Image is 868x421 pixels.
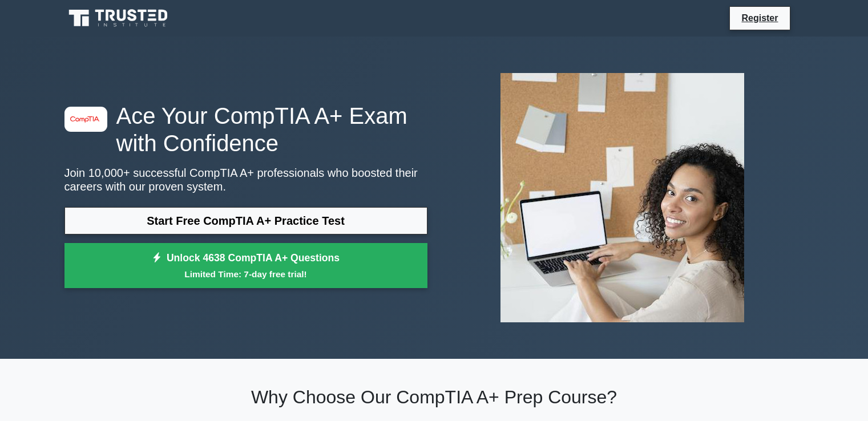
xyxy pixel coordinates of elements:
[64,166,427,193] p: Join 10,000+ successful CompTIA A+ professionals who boosted their careers with our proven system.
[64,207,427,234] a: Start Free CompTIA A+ Practice Test
[79,268,413,281] small: Limited Time: 7-day free trial!
[64,102,427,157] h1: Ace Your CompTIA A+ Exam with Confidence
[64,243,427,289] a: Unlock 4638 CompTIA A+ QuestionsLimited Time: 7-day free trial!
[734,11,785,25] a: Register
[64,386,804,408] h2: Why Choose Our CompTIA A+ Prep Course?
